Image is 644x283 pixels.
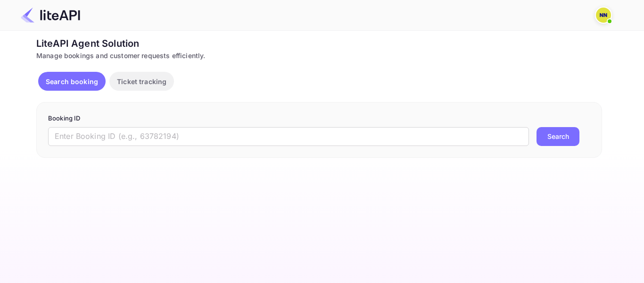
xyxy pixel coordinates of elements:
[36,51,602,60] div: Manage bookings and customer requests efficiently.
[537,127,579,146] button: Search
[46,77,98,86] p: Search booking
[21,8,80,23] img: LiteAPI Logo
[48,114,590,123] p: Booking ID
[596,8,611,23] img: N/A N/A
[117,77,166,86] p: Ticket tracking
[36,36,602,51] div: LiteAPI Agent Solution
[48,127,529,146] input: Enter Booking ID (e.g., 63782194)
